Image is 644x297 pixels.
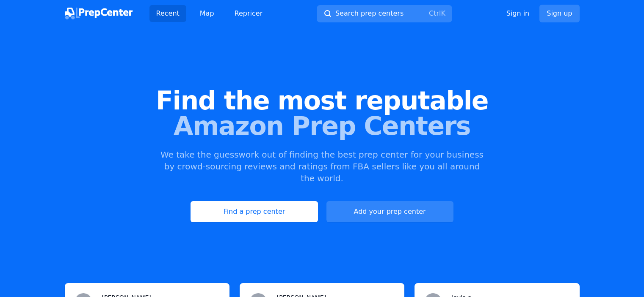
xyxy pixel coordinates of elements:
img: PrepCenter [65,8,133,19]
a: Find a prep center [191,201,318,222]
a: Sign up [539,5,579,22]
a: Sign in [506,8,530,19]
a: Add your prep center [326,201,453,222]
a: Recent [149,5,186,22]
kbd: K [441,9,445,17]
span: Find the most reputable [14,88,630,113]
p: We take the guesswork out of finding the best prep center for your business by crowd-sourcing rev... [160,149,485,184]
a: Map [193,5,221,22]
kbd: Ctrl [429,9,441,17]
span: Search prep centers [335,8,404,19]
span: Amazon Prep Centers [14,113,630,139]
button: Search prep centersCtrlK [317,5,452,22]
a: Repricer [228,5,270,22]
